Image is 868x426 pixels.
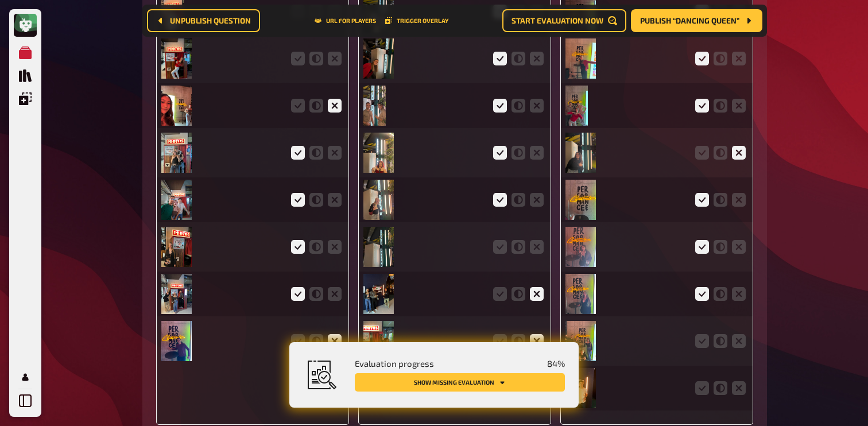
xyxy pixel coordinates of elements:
span: Publish “Dancing Queen” [640,17,739,25]
a: My Account [14,366,37,389]
button: Start evaluation now [502,9,626,32]
button: Show missing evaluation [355,373,565,392]
span: Evaluation progress [355,358,434,369]
button: Unpublish question [147,9,260,32]
span: Start evaluation now [511,17,603,25]
span: 84 % [547,358,565,369]
a: Overlays [14,87,37,110]
button: Trigger Overlay [385,17,448,24]
a: Quiz Library [14,64,37,87]
button: Publish “Dancing Queen” [631,9,762,32]
a: My Quizzes [14,41,37,64]
button: URL for players [315,17,376,24]
span: Unpublish question [170,17,251,25]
